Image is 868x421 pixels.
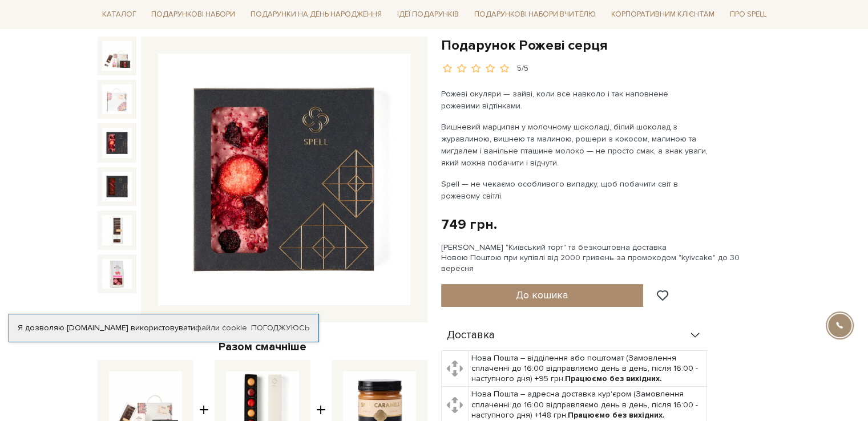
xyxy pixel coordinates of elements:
[441,121,709,169] p: Вишневий марципан у молочному шоколаді, білий шоколад з журавлиною, вишнею та малиною, рошери з к...
[516,289,568,301] span: До кошика
[517,63,528,74] div: 5/5
[441,216,497,233] div: 749 грн.
[393,6,463,23] a: Ідеї подарунків
[98,339,427,354] div: Разом смачніше
[441,37,771,54] h1: Подарунок Рожеві серця
[102,128,132,157] img: Подарунок Рожеві серця
[441,178,709,202] p: Spell — не чекаємо особливого випадку, щоб побачити світ в рожевому світлі.
[565,374,662,383] b: Працюємо без вихідних.
[568,410,665,420] b: Працюємо без вихідних.
[102,172,132,201] img: Подарунок Рожеві серця
[147,6,240,23] a: Подарункові набори
[441,284,644,307] button: До кошика
[9,323,318,333] div: Я дозволяю [DOMAIN_NAME] використовувати
[441,88,709,112] p: Рожеві окуляри — зайві, коли все навколо і так наповнене рожевими відтінками.
[725,6,770,23] a: Про Spell
[469,350,706,387] td: Нова Пошта – відділення або поштомат (Замовлення сплаченні до 16:00 відправляємо день в день, піс...
[441,242,771,274] div: [PERSON_NAME] "Київський торт" та безкоштовна доставка Новою Поштою при купівлі від 2000 гривень ...
[246,6,386,23] a: Подарунки на День народження
[607,6,719,23] a: Корпоративним клієнтам
[251,323,309,333] a: Погоджуюсь
[102,215,132,245] img: Подарунок Рожеві серця
[102,41,132,71] img: Подарунок Рожеві серця
[470,5,600,24] a: Подарункові набори Вчителю
[102,84,132,114] img: Подарунок Рожеві серця
[447,330,495,341] span: Доставка
[98,6,141,23] a: Каталог
[102,259,132,289] img: Подарунок Рожеві серця
[195,323,247,333] a: файли cookie
[158,54,410,306] img: Подарунок Рожеві серця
